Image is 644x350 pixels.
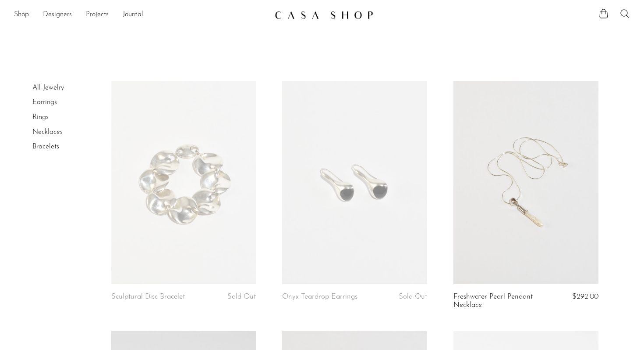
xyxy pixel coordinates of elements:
span: Sold Out [227,293,256,300]
a: All Jewelry [32,84,64,91]
a: Journal [123,9,143,21]
a: Onyx Teardrop Earrings [282,293,357,301]
a: Rings [32,114,49,121]
a: Necklaces [32,129,63,136]
ul: NEW HEADER MENU [14,7,268,22]
a: Earrings [32,99,57,106]
nav: Desktop navigation [14,7,268,22]
a: Projects [86,9,109,21]
a: Designers [43,9,72,21]
a: Shop [14,9,29,21]
a: Bracelets [32,143,59,150]
a: Freshwater Pearl Pendant Necklace [453,293,550,309]
a: Sculptural Disc Bracelet [111,293,185,301]
span: $292.00 [572,293,598,300]
span: Sold Out [399,293,427,300]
